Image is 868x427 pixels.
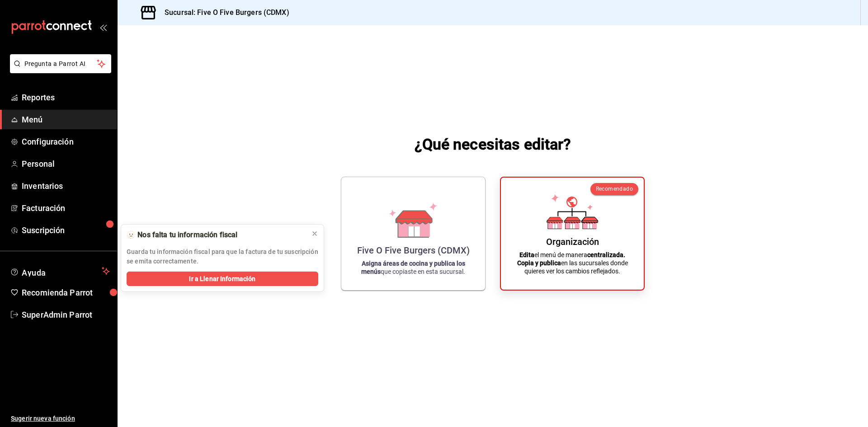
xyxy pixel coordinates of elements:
strong: centralizada. [587,251,625,258]
span: Menú [22,113,110,126]
span: SuperAdmin Parrot [22,309,110,321]
button: open_drawer_menu [99,23,107,31]
h1: ¿Qué necesitas editar? [415,133,571,155]
div: Five O Five Burgers (CDMX) [357,245,470,256]
strong: Asigna áreas de cocina y publica los menús [361,260,465,275]
p: que copiaste en esta sucursal. [352,259,474,276]
span: Personal [22,158,110,170]
button: Ir a Llenar Información [127,272,318,286]
div: Organización [546,236,599,247]
span: Configuración [22,136,110,148]
span: Reportes [22,91,110,103]
div: 🫥 Nos falta tu información fiscal [127,230,304,240]
span: Facturación [22,202,110,214]
button: Pregunta a Parrot AI [10,54,111,73]
p: Guarda tu información fiscal para que la factura de tu suscripción se emita correctamente. [127,247,318,266]
span: Ayuda [22,266,98,277]
span: Pregunta a Parrot AI [24,59,97,69]
span: Suscripción [22,224,110,236]
span: Recomendado [596,186,633,192]
span: Inventarios [22,180,110,192]
p: el menú de manera en las sucursales donde quieres ver los cambios reflejados. [512,251,633,275]
strong: Copia y publica [517,259,561,267]
strong: Edita [519,251,534,258]
span: Recomienda Parrot [22,286,110,299]
span: Sugerir nueva función [11,414,110,423]
h3: Sucursal: Five O Five Burgers (CDMX) [157,7,289,18]
a: Pregunta a Parrot AI [6,66,111,75]
span: Ir a Llenar Información [189,274,255,284]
